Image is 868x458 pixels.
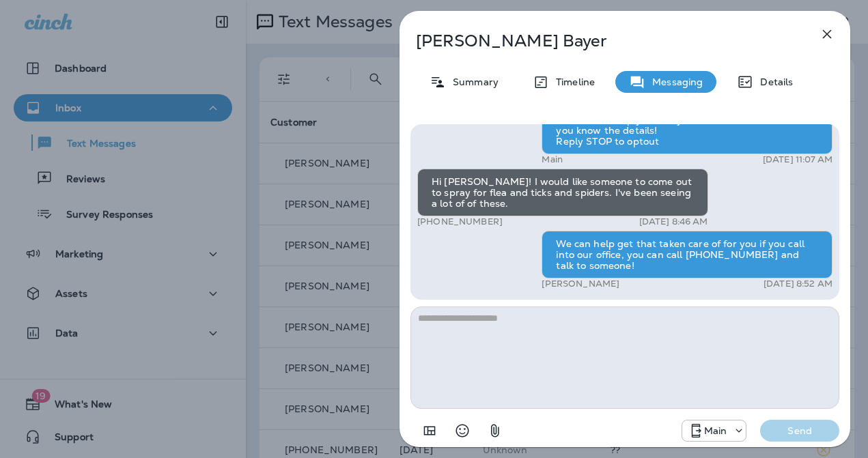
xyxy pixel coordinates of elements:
p: [DATE] 8:52 AM [764,278,832,289]
p: Main [542,154,563,165]
p: Details [753,76,793,87]
button: Select an emoji [449,417,476,444]
p: [PERSON_NAME] Bayer [416,31,789,51]
p: Timeline [549,76,595,87]
div: +1 (817) 482-3792 [682,423,746,439]
button: Add in a premade template [416,417,443,444]
p: [DATE] 8:46 AM [639,216,708,227]
div: Hi [PERSON_NAME]! I would like someone to come out to spray for flea and ticks and spiders. I've ... [417,169,708,216]
p: Main [704,425,727,436]
div: We can help get that taken care of for you if you call into our office, you can call [PHONE_NUMBE... [542,231,832,278]
p: Messaging [645,76,703,87]
p: [PHONE_NUMBER] [417,216,503,227]
p: Summary [446,76,499,87]
p: [PERSON_NAME] [542,278,619,289]
p: [DATE] 11:07 AM [763,154,832,165]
